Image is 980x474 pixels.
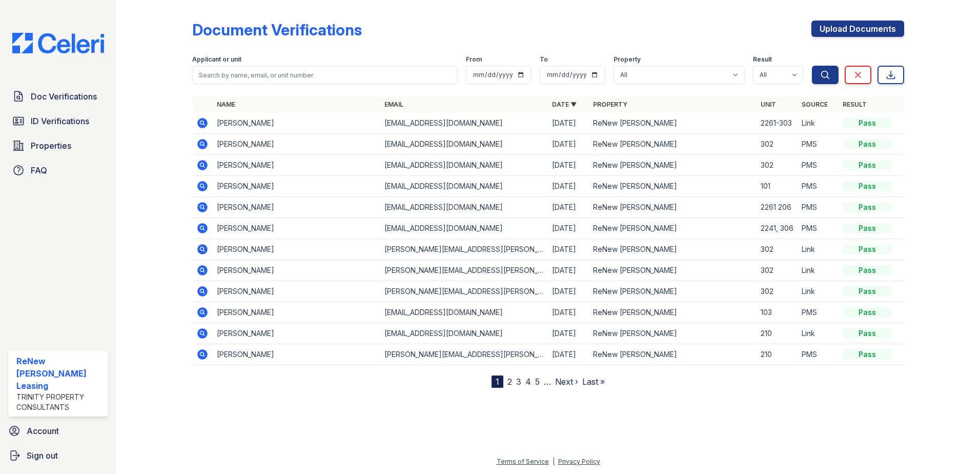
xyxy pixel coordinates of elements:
a: 3 [516,377,521,387]
div: Pass [843,307,892,318]
td: [PERSON_NAME][EMAIL_ADDRESS][PERSON_NAME][DOMAIN_NAME] [380,344,548,365]
span: Sign out [27,449,58,462]
a: Unit [761,101,776,108]
td: [EMAIL_ADDRESS][DOMAIN_NAME] [380,323,548,344]
span: ID Verifications [31,115,89,127]
td: 103 [757,302,798,323]
td: [EMAIL_ADDRESS][DOMAIN_NAME] [380,134,548,155]
span: Properties [31,140,71,152]
div: Pass [843,286,892,297]
td: 2261-303 [757,113,798,134]
a: Name [217,101,235,108]
div: Pass [843,244,892,254]
input: Search by name, email, or unit number [192,66,458,84]
a: Terms of Service [497,458,549,465]
a: Privacy Policy [558,458,600,465]
td: PMS [798,176,839,197]
td: 101 [757,176,798,197]
div: Pass [843,349,892,360]
td: [DATE] [548,344,589,365]
label: Property [614,55,641,64]
td: 2261 206 [757,197,798,218]
td: 210 [757,323,798,344]
td: [PERSON_NAME] [213,176,380,197]
a: Result [843,101,867,108]
a: FAQ [8,160,108,181]
td: [PERSON_NAME] [213,218,380,239]
div: Pass [843,223,892,233]
a: 4 [525,377,531,387]
div: Document Verifications [192,21,362,39]
td: Link [798,239,839,260]
td: 302 [757,281,798,302]
td: PMS [798,302,839,323]
td: [PERSON_NAME][EMAIL_ADDRESS][PERSON_NAME][DOMAIN_NAME] [380,281,548,302]
td: [DATE] [548,176,589,197]
td: [PERSON_NAME] [213,113,380,134]
a: 5 [535,377,540,387]
td: ReNew [PERSON_NAME] [589,239,757,260]
label: Result [753,55,772,64]
div: 1 [492,376,503,388]
td: [PERSON_NAME] [213,260,380,281]
td: 302 [757,260,798,281]
td: ReNew [PERSON_NAME] [589,197,757,218]
td: [DATE] [548,260,589,281]
td: [PERSON_NAME][EMAIL_ADDRESS][PERSON_NAME][DOMAIN_NAME] [380,239,548,260]
td: ReNew [PERSON_NAME] [589,260,757,281]
td: [DATE] [548,323,589,344]
td: ReNew [PERSON_NAME] [589,218,757,239]
td: [DATE] [548,218,589,239]
td: [EMAIL_ADDRESS][DOMAIN_NAME] [380,197,548,218]
td: PMS [798,218,839,239]
span: Doc Verifications [31,90,97,103]
a: Sign out [4,445,112,466]
span: FAQ [31,164,47,176]
label: To [540,55,548,64]
label: From [466,55,482,64]
td: ReNew [PERSON_NAME] [589,281,757,302]
td: PMS [798,155,839,176]
td: [EMAIL_ADDRESS][DOMAIN_NAME] [380,218,548,239]
td: ReNew [PERSON_NAME] [589,113,757,134]
a: Upload Documents [811,21,904,37]
td: ReNew [PERSON_NAME] [589,344,757,365]
span: … [544,376,551,388]
span: Account [27,425,59,437]
td: 2241, 306 [757,218,798,239]
td: Link [798,281,839,302]
td: 210 [757,344,798,365]
td: 302 [757,134,798,155]
div: | [553,458,555,465]
a: Doc Verifications [8,86,108,107]
td: [EMAIL_ADDRESS][DOMAIN_NAME] [380,176,548,197]
td: [PERSON_NAME][EMAIL_ADDRESS][PERSON_NAME][DOMAIN_NAME] [380,260,548,281]
td: ReNew [PERSON_NAME] [589,323,757,344]
td: ReNew [PERSON_NAME] [589,302,757,323]
td: ReNew [PERSON_NAME] [589,176,757,197]
td: [DATE] [548,155,589,176]
td: [DATE] [548,113,589,134]
div: Pass [843,160,892,170]
td: [PERSON_NAME] [213,302,380,323]
a: 2 [507,377,512,387]
td: [DATE] [548,134,589,155]
a: ID Verifications [8,111,108,131]
label: Applicant or unit [192,55,241,64]
td: [PERSON_NAME] [213,323,380,344]
div: Trinity Property Consultants [16,392,104,412]
td: Link [798,113,839,134]
td: [PERSON_NAME] [213,155,380,176]
a: Email [384,101,403,108]
div: Pass [843,118,892,128]
td: ReNew [PERSON_NAME] [589,155,757,176]
div: Pass [843,202,892,212]
td: PMS [798,344,839,365]
div: Pass [843,328,892,339]
td: [PERSON_NAME] [213,281,380,302]
a: Properties [8,135,108,156]
div: ReNew [PERSON_NAME] Leasing [16,355,104,392]
td: [PERSON_NAME] [213,134,380,155]
td: [DATE] [548,281,589,302]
